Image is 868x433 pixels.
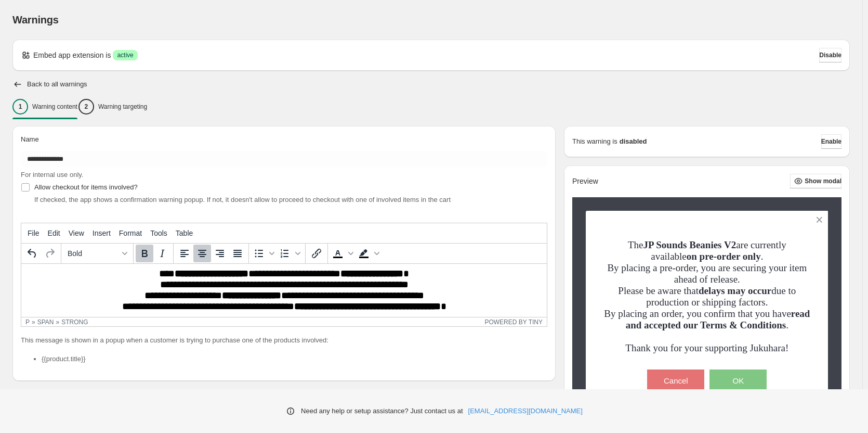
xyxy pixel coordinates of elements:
div: Bullet list [251,245,277,262]
span: on pre-order only [687,251,761,262]
span: The [628,239,736,250]
button: Formats [63,245,131,262]
p: Embed app extension is [33,50,111,60]
button: Align right [211,245,229,262]
p: Warning targeting [98,103,147,111]
button: Undo [23,245,41,262]
span: . [761,251,764,262]
p: Warning content [32,103,77,111]
span: Edit [48,229,60,237]
button: 2Warning targeting [78,96,147,118]
span: Format [119,229,142,237]
div: » [32,319,35,326]
div: 1 [12,99,28,114]
span: By placing an order, you confirm that you have [604,308,791,319]
button: Align left [176,245,193,262]
button: Cancel [647,370,704,392]
button: Bold [136,245,153,262]
span: Name [21,135,39,143]
button: 1Warning content [12,96,77,118]
button: Align center [193,245,211,262]
div: Background color [356,245,382,262]
span: View [69,229,84,237]
body: Rich Text Area. Press ALT-0 for help. [4,4,521,70]
div: Text color [330,245,356,262]
button: Italic [153,245,171,262]
span: Thank you for your supporting Jukuhara! [625,342,788,353]
span: read and accepted our Terms & Conditions [626,308,810,330]
div: p [25,319,30,326]
span: Insert [93,229,111,237]
h2: Preview [572,177,598,186]
button: Disable [819,48,841,62]
p: This message is shown in a popup when a customer is trying to purchase one of the products involved: [21,335,547,346]
span: If checked, the app shows a confirmation warning popup. If not, it doesn't allow to proceed to ch... [34,196,451,203]
div: span [37,319,54,326]
h2: Back to all warnings [27,80,87,88]
strong: JP Sounds Beanies V2 [643,239,737,250]
li: {{product.title}} [42,354,547,364]
button: Redo [41,245,59,262]
span: Show modal [805,177,841,185]
span: Bold [68,249,119,258]
span: By placing a pre-order, you are securing your item ahead of release. Please be aware that [607,262,807,296]
span: active [117,51,133,59]
strong: disabled [620,136,647,147]
div: Numbered list [277,245,303,262]
iframe: Rich Text Area [21,264,547,317]
span: Enable [821,137,841,146]
div: 2 [78,99,94,114]
a: Powered by Tiny [484,319,543,326]
span: For internal use only. [21,171,83,179]
span: delays may occur [699,285,771,296]
span: Disable [819,51,841,59]
span: Warnings [12,14,59,26]
span: File [28,229,40,237]
span: due to production or shipping factors. [646,285,796,308]
button: Justify [229,245,246,262]
button: Show modal [790,174,841,188]
button: Insert/edit link [308,245,325,262]
button: Enable [821,134,841,149]
button: OK [709,370,767,392]
span: Tools [150,229,167,237]
div: » [56,319,60,326]
p: This warning is [572,136,617,147]
span: Allow checkout for items involved? [34,183,138,191]
div: strong [61,319,88,326]
span: Table [176,229,193,237]
a: [EMAIL_ADDRESS][DOMAIN_NAME] [468,406,583,416]
span: . [786,320,788,330]
span: are currently available [651,239,786,262]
